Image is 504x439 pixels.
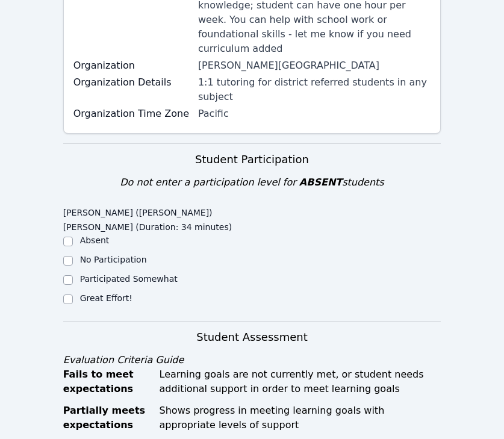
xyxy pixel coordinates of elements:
h3: Student Assessment [63,329,441,346]
div: Do not enter a participation level for students [63,175,441,190]
div: Evaluation Criteria Guide [63,353,441,367]
div: Partially meets expectations [63,403,152,432]
div: [PERSON_NAME][GEOGRAPHIC_DATA] [198,58,431,73]
label: Absent [80,235,110,245]
div: Learning goals are not currently met, or student needs additional support in order to meet learni... [160,367,441,396]
label: Organization [73,58,191,73]
label: Organization Time Zone [73,107,191,121]
label: No Participation [80,255,147,264]
span: ABSENT [299,176,342,188]
legend: [PERSON_NAME] ([PERSON_NAME]) [PERSON_NAME] (Duration: 34 minutes) [63,202,252,234]
label: Organization Details [73,75,191,90]
div: Shows progress in meeting learning goals with appropriate levels of support [160,403,441,432]
label: Great Effort! [80,293,132,303]
label: Participated Somewhat [80,274,178,284]
div: 1:1 tutoring for district referred students in any subject [198,75,431,104]
h3: Student Participation [63,151,441,168]
div: Fails to meet expectations [63,367,152,396]
div: Pacific [198,107,431,121]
